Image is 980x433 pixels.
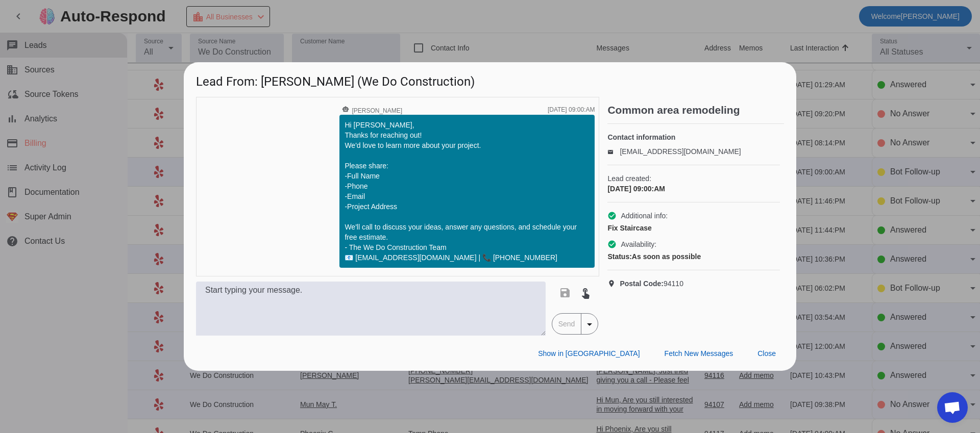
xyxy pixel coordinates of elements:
[757,349,776,358] span: Close
[620,278,683,289] span: 94110
[530,344,648,363] button: Show in [GEOGRAPHIC_DATA]
[621,211,668,221] span: Additional info:
[749,344,784,363] button: Close
[620,279,664,288] strong: Postal Code:
[607,132,780,142] h4: Contact information
[607,105,784,115] h2: Common area remodeling
[607,211,617,220] mat-icon: check_circle
[548,107,595,113] div: [DATE] 09:00:AM
[620,147,741,156] a: [EMAIL_ADDRESS][DOMAIN_NAME]
[583,318,596,330] mat-icon: arrow_drop_down
[339,106,352,113] mat-icon: smart_toy
[621,239,656,249] span: Availability:
[184,62,796,96] h1: Lead From: [PERSON_NAME] (We Do Construction)
[937,392,968,423] div: Open chat
[607,149,620,154] mat-icon: email
[345,120,590,263] div: Hi [PERSON_NAME], Thanks for reaching out! We'd love to learn more about your project. Please sha...
[607,240,617,249] mat-icon: check_circle
[607,184,780,194] div: [DATE] 09:00:AM
[656,344,742,363] button: Fetch New Messages
[665,349,733,358] span: Fetch New Messages
[607,223,780,233] div: Fix Staircase
[538,349,640,358] span: Show in [GEOGRAPHIC_DATA]
[607,251,780,262] div: As soon as possible
[339,106,402,114] span: [PERSON_NAME]
[607,279,620,288] mat-icon: location_on
[579,287,592,299] mat-icon: touch_app
[607,173,780,184] span: Lead created:
[607,252,631,261] strong: Status:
